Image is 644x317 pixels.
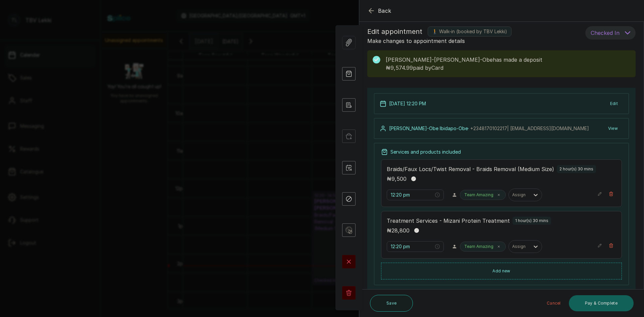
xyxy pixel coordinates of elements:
[387,217,510,225] p: Treatment Services - Mizani Protein Treatment
[390,149,461,155] p: Services and products included
[603,122,623,135] button: View
[591,29,620,37] span: Checked In
[391,175,407,182] span: 9,500
[391,227,410,234] span: 28,800
[585,26,636,40] button: Checked In
[367,37,583,45] p: Make changes to appointment details
[569,295,634,311] button: Pay & Complete
[515,218,548,223] p: 1 hour(s) 30 mins
[391,243,434,250] input: Select time
[387,175,407,183] p: ₦
[367,7,391,15] button: Back
[389,100,426,107] p: [DATE] 12:20 PM
[559,166,593,172] p: 2 hour(s) 30 mins
[386,64,630,72] p: ₦9,574.99 paid by Card
[378,7,391,15] span: Back
[391,191,434,199] input: Select time
[387,165,554,173] p: Braids/Faux Locs/Twist Removal - Braids Removal (Medium Size)
[541,295,566,311] button: Cancel
[464,192,493,198] p: Team Amazing
[367,26,422,37] span: Edit appointment
[470,125,589,131] span: +234 8170102217 | [EMAIL_ADDRESS][DOMAIN_NAME]
[387,226,410,234] p: ₦
[389,125,589,132] p: [PERSON_NAME]-Obe Ibidapo-Obe ·
[370,295,413,312] button: Save
[428,27,512,37] label: 🚶 Walk-in (booked by TBV Lekki)
[386,56,630,64] p: [PERSON_NAME]-[PERSON_NAME]-Obe has made a deposit
[381,263,622,279] button: Add new
[464,244,493,249] p: Team Amazing
[605,98,623,110] button: Edit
